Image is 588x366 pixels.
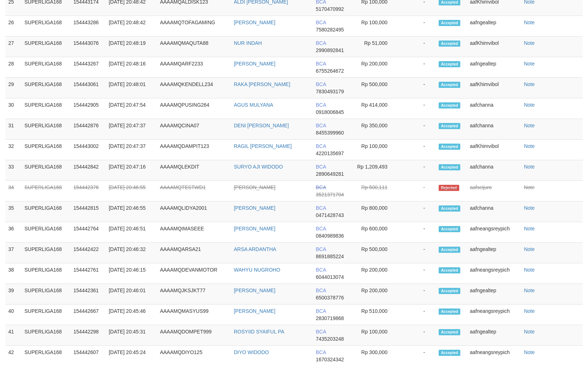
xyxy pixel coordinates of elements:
td: - [398,37,436,57]
td: Rp 510,000 [354,305,398,325]
td: 154443061 [71,78,106,98]
span: Accepted [439,102,460,108]
td: Rp 51,000 [354,37,398,57]
td: - [398,263,436,284]
td: aafneangsreypich [467,305,521,325]
td: SUPERLIGA168 [22,119,71,140]
td: 154442761 [71,263,106,284]
td: [DATE] 20:46:55 [106,201,157,222]
span: Accepted [439,41,460,47]
td: SUPERLIGA168 [22,284,71,305]
span: 8455399960 [316,130,344,136]
a: [PERSON_NAME] [234,184,275,190]
td: aafseijuro [467,181,521,201]
td: - [398,160,436,181]
td: AAAAMQTOFAGAMING [157,16,231,37]
td: AAAAMQARSA21 [157,243,231,263]
span: BCA [316,123,326,128]
a: Note [524,61,535,67]
span: Accepted [439,308,460,315]
td: - [398,16,436,37]
td: SUPERLIGA168 [22,57,71,78]
span: BCA [316,143,326,149]
span: BCA [316,288,326,293]
a: Note [524,226,535,231]
td: 154442842 [71,160,106,181]
a: DENI [PERSON_NAME] [234,123,289,128]
a: SURYO AJI WIDODO [234,164,283,170]
td: Rp 100,000 [354,325,398,346]
td: AAAAMQDOMPET999 [157,325,231,346]
td: SUPERLIGA168 [22,37,71,57]
span: Accepted [439,329,460,335]
span: BCA [316,246,326,252]
a: [PERSON_NAME] [234,20,275,25]
span: Accepted [439,164,460,170]
span: BCA [316,20,326,25]
a: [PERSON_NAME] [234,308,275,314]
a: Note [524,267,535,273]
span: BCA [316,308,326,314]
td: SUPERLIGA168 [22,222,71,243]
span: 2890649281 [316,171,344,177]
a: Note [524,123,535,128]
td: SUPERLIGA168 [22,325,71,346]
td: Rp 200,000 [354,263,398,284]
td: 154442361 [71,284,106,305]
td: 35 [5,201,22,222]
span: 7830493179 [316,89,344,94]
td: SUPERLIGA168 [22,243,71,263]
td: - [398,325,436,346]
a: [PERSON_NAME] [234,61,275,67]
span: 0918006845 [316,109,344,115]
span: BCA [316,205,326,211]
td: 37 [5,243,22,263]
td: [DATE] 20:46:51 [106,222,157,243]
td: - [398,222,436,243]
a: Note [524,164,535,170]
td: 38 [5,263,22,284]
a: [PERSON_NAME] [234,205,275,211]
td: [DATE] 20:48:16 [106,57,157,78]
span: Accepted [439,288,460,294]
span: BCA [316,102,326,108]
td: - [398,243,436,263]
td: aafKhimvibol [467,78,521,98]
td: Rp 100,000 [354,16,398,37]
td: - [398,181,436,201]
td: Rp 1,209,493 [354,160,398,181]
a: RAGIL [PERSON_NAME] [234,143,292,149]
a: ARSA ARDANTHA [234,246,276,252]
a: Note [524,81,535,87]
td: aafneangsreypich [467,263,521,284]
td: - [398,57,436,78]
td: aafneangsreypich [467,222,521,243]
td: AAAAMQTESTWD1 [157,181,231,201]
a: Note [524,349,535,355]
td: Rp 500,000 [354,78,398,98]
span: 6755264672 [316,68,344,74]
td: - [398,78,436,98]
a: Note [524,308,535,314]
td: [DATE] 20:47:16 [106,160,157,181]
td: AAAAMQPUSING264 [157,98,231,119]
span: Accepted [439,82,460,88]
span: Accepted [439,267,460,273]
td: AAAAMQLEKDIT [157,160,231,181]
a: Note [524,288,535,293]
td: Rp 100,000 [354,140,398,160]
td: 154442876 [71,119,106,140]
td: AAAAMQMAQUTA88 [157,37,231,57]
td: AAAAMQARF2233 [157,57,231,78]
td: [DATE] 20:48:19 [106,37,157,57]
td: Rp 350,000 [354,119,398,140]
td: - [398,201,436,222]
span: BCA [316,164,326,170]
span: 2830719868 [316,315,344,321]
td: 154442815 [71,201,106,222]
span: 0471428743 [316,212,344,218]
td: AAAAMQDEVANMOTOR [157,263,231,284]
a: Note [524,143,535,149]
td: Rp 800,000 [354,201,398,222]
td: aafngealtep [467,57,521,78]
